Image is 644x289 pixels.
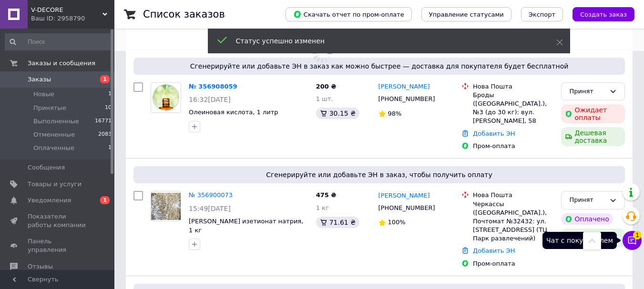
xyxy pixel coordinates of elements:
div: 71.61 ₴ [316,217,359,228]
div: [PHONE_NUMBER] [377,93,437,105]
span: 1 [108,90,112,99]
span: 2083 [98,130,112,139]
a: Добавить ЭН [473,247,515,254]
span: Сгенерируйте или добавьте ЭН в заказ как можно быстрее — доставка для покупателя будет бесплатной [137,61,621,71]
button: Создать заказ [572,7,634,21]
span: Скачать отчет по пром-оплате [293,10,404,19]
span: Отмененные [33,130,75,139]
span: 1 [633,231,642,239]
span: 200 ₴ [316,83,337,90]
div: Принят [569,87,605,97]
span: Сгенерируйте или добавьте ЭН в заказ, чтобы получить оплату [137,170,621,179]
span: Новые [33,90,54,99]
div: Дешевая доставка [561,127,625,146]
a: [PERSON_NAME] [378,191,430,200]
span: Товары и услуги [28,180,82,189]
span: 475 ₴ [316,191,337,199]
span: Сообщения [28,163,65,172]
a: № 356900073 [189,191,233,199]
button: Экспорт [521,7,563,21]
div: Дешевая доставка [561,229,625,248]
span: Заказы [28,75,51,84]
span: 98% [388,110,402,117]
span: 100% [388,219,406,226]
span: Выполненные [33,117,79,126]
span: Оплаченные [33,144,74,152]
span: Экспорт [529,11,555,18]
div: Оплачено [561,213,613,225]
a: Фото товару [151,82,181,113]
span: 1 шт. [316,95,333,102]
span: 15:49[DATE] [189,205,231,212]
span: 1 кг [316,204,329,211]
input: Поиск [5,33,112,50]
div: Нова Пошта [473,82,553,91]
span: 10 [105,104,112,112]
button: Скачать отчет по пром-оплате [286,7,412,21]
span: 1 [100,196,110,204]
span: Уведомления [28,196,71,205]
a: [PERSON_NAME] изетионат натрия, 1 кг [189,218,303,234]
a: № 356908059 [189,83,237,90]
button: Управление статусами [421,7,511,21]
h1: Список заказов [143,9,225,20]
div: Ожидает оплаты [561,104,625,123]
div: Броды ([GEOGRAPHIC_DATA].), №3 (до 30 кг): вул. [PERSON_NAME], 58 [473,91,553,126]
div: Черкассы ([GEOGRAPHIC_DATA].), Почтомат №32432: ул. [STREET_ADDRESS] (ТЦ Парк развлечений) [473,200,553,243]
img: Фото товару [151,83,181,112]
span: Управление статусами [429,11,504,18]
span: Создать заказ [580,11,627,18]
div: Чат с покупателем [542,232,617,249]
div: 30.15 ₴ [316,108,359,119]
div: Пром-оплата [473,259,553,268]
div: Пром-оплата [473,142,553,150]
span: Заказы и сообщения [28,59,95,68]
a: Олеиновая кислота, 1 литр [189,109,278,116]
div: Ваш ID: 2958790 [31,14,114,23]
span: Показатели работы компании [28,212,88,229]
span: 1 [108,144,112,152]
span: Отзывы [28,262,53,271]
span: Панель управления [28,237,88,254]
div: [PHONE_NUMBER] [377,202,437,214]
span: V-DECORE [31,6,102,14]
span: 16771 [95,117,112,126]
button: Чат с покупателем1 [623,231,642,250]
a: Фото товару [151,191,181,221]
img: Фото товару [151,193,181,220]
span: 16:32[DATE] [189,96,231,103]
a: Создать заказ [563,10,634,18]
div: Статус успешно изменен [236,36,532,46]
a: [PERSON_NAME] [378,82,430,91]
span: Принятые [33,104,66,112]
div: Нова Пошта [473,191,553,199]
a: Добавить ЭН [473,130,515,137]
span: 1 [100,75,110,83]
